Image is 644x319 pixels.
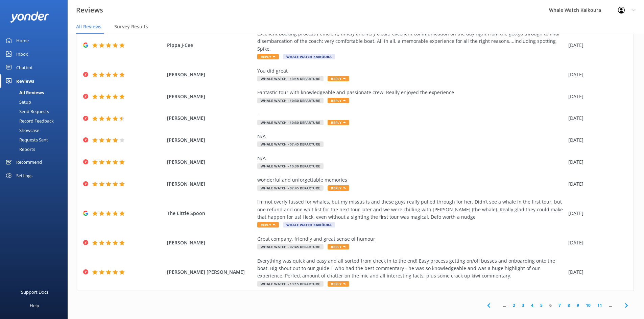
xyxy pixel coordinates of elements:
[283,54,335,59] span: Whale Watch Kaikōura
[568,180,625,188] div: [DATE]
[555,302,564,309] a: 7
[568,42,625,49] div: [DATE]
[283,222,335,228] span: Whale Watch Kaikōura
[500,302,509,309] span: ...
[4,116,68,126] a: Record Feedback
[167,136,254,144] span: [PERSON_NAME]
[167,71,254,78] span: [PERSON_NAME]
[582,302,594,309] a: 10
[30,299,39,312] div: Help
[257,89,565,96] div: Fantastic tour with knowledgeable and passionate crew. Really enjoyed the experience
[568,239,625,246] div: [DATE]
[568,93,625,100] div: [DATE]
[4,126,39,135] div: Showcase
[568,210,625,217] div: [DATE]
[21,285,48,299] div: Support Docs
[167,158,254,166] span: [PERSON_NAME]
[257,176,565,184] div: wonderful and unforgettable memories
[257,185,324,191] span: Whale Watch - 07:45 departure
[16,47,28,61] div: Inbox
[76,23,101,30] span: All Reviews
[4,88,44,97] div: All Reviews
[328,98,349,103] span: Reply
[4,144,35,154] div: Reports
[4,97,68,107] a: Setup
[16,61,33,74] div: Chatbot
[328,120,349,125] span: Reply
[167,268,254,276] span: [PERSON_NAME] [PERSON_NAME]
[76,5,103,16] h3: Reviews
[546,302,555,309] a: 6
[328,281,349,287] span: Reply
[257,198,565,221] div: I’m not overly fussed for whales, but my missus is and these guys really pulled through for her. ...
[257,244,324,249] span: Whale Watch - 07:45 departure
[4,144,68,154] a: Reports
[257,30,565,53] div: Excellent booking process ( efficient, timely and very clear); excellent communication on the day...
[568,158,625,166] div: [DATE]
[4,116,54,126] div: Record Feedback
[568,136,625,144] div: [DATE]
[10,11,49,23] img: yonder-white-logo.png
[4,126,68,135] a: Showcase
[257,163,324,169] span: Whale Watch - 10:30 departure
[257,257,565,280] div: Everything was quick and easy and all sorted from check in to the end! Easy process getting on/of...
[167,210,254,217] span: The Little Spoon
[4,107,49,116] div: Send Requests
[257,281,324,287] span: Whale Watch - 13:15 departure
[4,107,68,116] a: Send Requests
[568,114,625,122] div: [DATE]
[257,141,324,147] span: Whale Watch - 07:45 departure
[4,135,68,144] a: Requests Sent
[328,244,349,249] span: Reply
[167,42,254,49] span: Pippa J-Cee
[519,302,528,309] a: 3
[328,185,349,191] span: Reply
[16,155,42,169] div: Recommend
[4,135,48,144] div: Requests Sent
[257,222,279,228] span: Reply
[573,302,582,309] a: 9
[257,98,324,103] span: Whale Watch - 10:30 departure
[605,302,615,309] span: ...
[16,169,32,182] div: Settings
[16,74,34,88] div: Reviews
[257,133,565,140] div: N/A
[167,239,254,246] span: [PERSON_NAME]
[257,155,565,162] div: N/A
[537,302,546,309] a: 5
[167,180,254,188] span: [PERSON_NAME]
[564,302,573,309] a: 8
[509,302,519,309] a: 2
[257,67,565,75] div: You did great
[257,235,565,243] div: Great company, friendly and great sense of humour
[4,88,68,97] a: All Reviews
[257,111,565,118] div: -
[568,71,625,78] div: [DATE]
[257,120,324,125] span: Whale Watch - 10:30 departure
[167,114,254,122] span: [PERSON_NAME]
[4,97,31,107] div: Setup
[257,54,279,59] span: Reply
[528,302,537,309] a: 4
[16,34,29,47] div: Home
[167,93,254,100] span: [PERSON_NAME]
[114,23,148,30] span: Survey Results
[568,268,625,276] div: [DATE]
[594,302,605,309] a: 11
[257,76,324,81] span: Whale Watch - 13:15 departure
[328,76,349,81] span: Reply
